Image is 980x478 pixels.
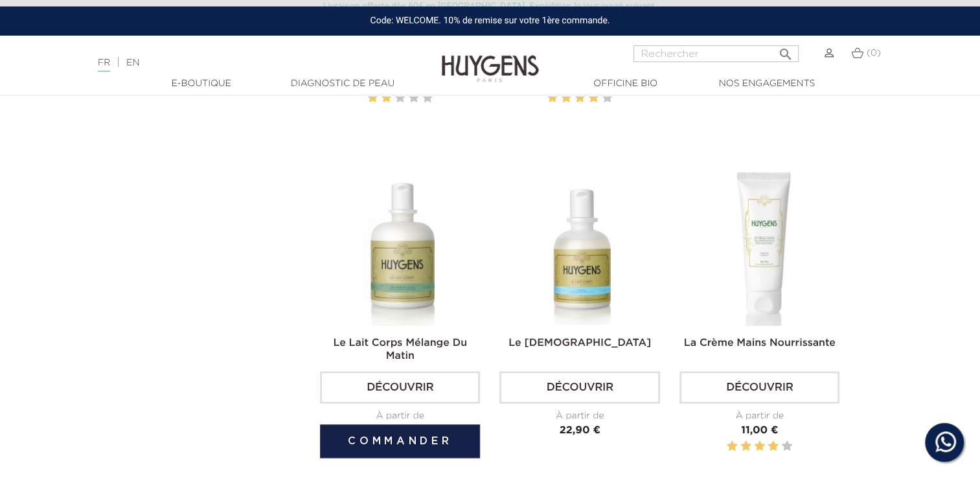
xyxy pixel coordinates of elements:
a: Découvrir [679,371,839,404]
label: 5 [422,90,433,106]
a: Nos engagements [702,77,832,91]
a: FR [98,58,110,72]
label: 5 [602,90,612,106]
span: (0) [867,49,881,58]
a: Découvrir [499,371,659,404]
a: Diagnostic de peau [278,77,407,91]
label: 3 [755,438,765,455]
span: 22,90 € [560,426,600,436]
label: 4 [768,438,779,455]
label: 1 [367,90,378,106]
button: Commander [320,424,480,458]
a: E-Boutique [137,77,266,91]
label: 4 [588,90,598,106]
a: Découvrir [320,371,480,404]
label: 2 [561,90,571,106]
label: 3 [575,90,585,106]
img: LE LAIT CORPS 250ml TEMPLE [502,166,662,326]
div: À partir de [679,409,839,423]
a: Le [DEMOGRAPHIC_DATA] [508,338,651,348]
a: La Crème Mains Nourrissante [684,338,836,348]
span: 11,00 € [741,426,778,436]
i:  [778,43,793,58]
label: 2 [740,438,751,455]
div: À partir de [499,409,659,423]
label: 1 [547,90,558,106]
label: 4 [409,90,419,106]
img: La Crème Mains Nourrissante [682,166,842,326]
label: 5 [782,438,792,455]
div: | [91,55,398,71]
button:  [774,41,797,59]
a: EN [126,58,139,67]
a: Le Lait Corps Mélange Du Matin [333,338,467,361]
img: Huygens [442,34,539,84]
label: 3 [395,90,405,106]
div: À partir de [320,409,480,423]
label: 2 [381,90,391,106]
label: 1 [727,438,737,455]
a: Officine Bio [561,77,690,91]
input: Rechercher [633,45,799,62]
